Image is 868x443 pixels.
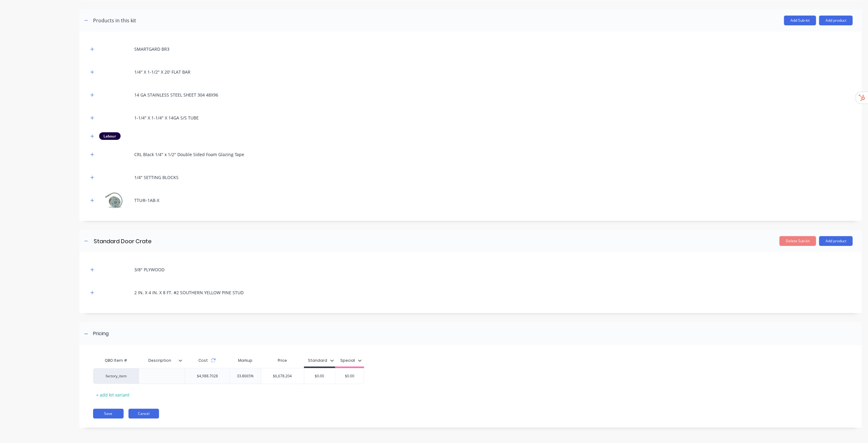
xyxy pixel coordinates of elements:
div: $0.00 [334,368,365,384]
div: 14 GA STAINLESS STEEL SHEET 304 48X96 [134,92,218,98]
div: Description [139,353,181,368]
button: Add product [819,236,853,246]
div: 1/4" SETTING BLOCKS [134,174,179,181]
input: Enter sub-kit name [93,237,201,246]
div: Description [139,354,185,367]
div: 33.8665% [230,368,261,384]
div: SMARTGARD BR3 [134,46,169,52]
div: Pricing [93,330,109,338]
div: factory_item$4,988.702833.8665%$6,678.204$0.00$0.00 [93,368,364,384]
div: 3/8" PLYWOOD [134,266,165,273]
div: QBO Item # [93,354,139,367]
div: Price [261,354,304,367]
div: Special [340,358,355,363]
div: + add kit variant [93,390,132,400]
img: TTU®-1AB-X [99,192,130,209]
button: Save [93,409,124,419]
div: CRL Black 1/4" x 1/2" Double Sided Foam Glazing Tape [134,151,244,158]
div: Cost [185,354,230,367]
div: 1-1/4" X 1-1/4" X 14GA S/S TUBE [134,115,199,121]
div: Markup [230,354,261,367]
div: factory_item [99,373,133,379]
span: Cost [198,358,208,363]
div: Labour [99,132,121,140]
button: Add Sub-kit [784,16,816,25]
button: Special [337,356,365,365]
button: Standard [305,356,337,365]
button: Cancel [128,409,159,419]
div: Products in this kit [93,17,136,24]
div: TTU®-1AB-X [134,197,159,203]
div: $4,988.7028 [192,368,223,384]
button: Add product [819,16,853,25]
div: 1/4" X 1-1/2" X 20' FLAT BAR [134,69,190,75]
div: Standard [308,358,327,363]
button: Delete Sub-kit [779,236,816,246]
div: $0.00 [304,368,335,384]
div: 2 IN. X 4 IN. X 8 FT. #2 SOUTHERN YELLOW PINE STUD [134,289,244,296]
div: $6,678.204 [261,368,304,384]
